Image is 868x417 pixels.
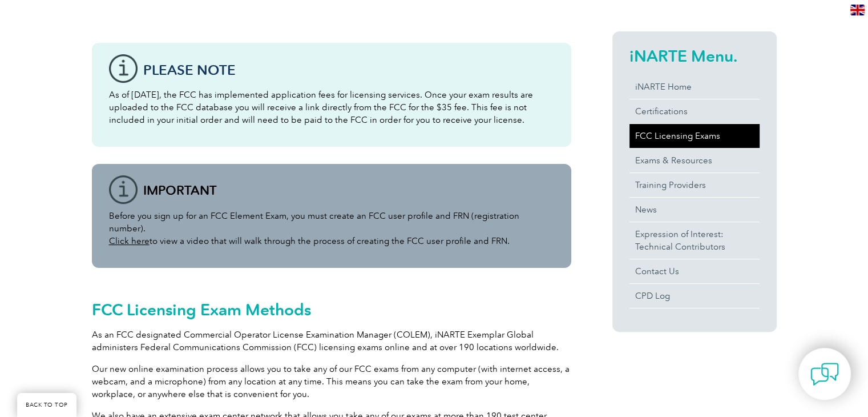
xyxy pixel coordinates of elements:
p: Our new online examination process allows you to take any of our FCC exams from any computer (wit... [92,363,571,400]
p: Before you sign up for an FCC Element Exam, you must create an FCC user profile and FRN (registra... [109,210,554,247]
a: Contact Us [629,259,760,283]
h2: FCC Licensing Exam Methods [92,300,571,319]
a: News [629,198,760,222]
a: CPD Log [629,284,760,308]
a: FCC Licensing Exams [629,124,760,148]
img: en [850,5,865,15]
a: Training Providers [629,173,760,197]
h2: iNARTE Menu. [629,47,760,65]
p: As of [DATE], the FCC has implemented application fees for licensing services. Once your exam res... [109,89,554,126]
h3: Please note [143,63,554,77]
a: BACK TO TOP [17,393,76,417]
a: Certifications [629,99,760,123]
a: Exams & Resources [629,149,760,173]
p: As an FCC designated Commercial Operator License Examination Manager (COLEM), iNARTE Exemplar Glo... [92,328,571,354]
a: Expression of Interest:Technical Contributors [629,222,760,259]
a: Click here [109,236,150,246]
a: iNARTE Home [629,75,760,99]
img: contact-chat.png [810,360,839,388]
